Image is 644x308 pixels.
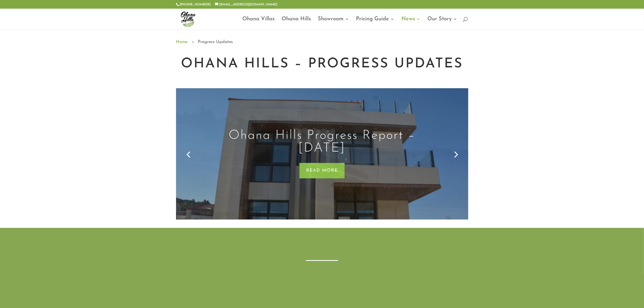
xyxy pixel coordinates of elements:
a: Ohana Hills Progress Report – [DATE] [229,129,415,155]
a: Pricing Guide [356,17,395,30]
a: Our Story [428,17,457,30]
h1: Ohana Hills – Progress Updates [176,57,468,74]
img: ohana-hills [177,8,199,30]
a: Home [176,38,188,45]
a: News [402,17,421,30]
a: [PHONE_NUMBER] [180,3,211,6]
a: [EMAIL_ADDRESS][DOMAIN_NAME] [215,3,278,6]
span: Progress Updates [198,38,233,45]
a: Ohana Hills [282,17,311,30]
a: Ohana Villas [243,17,275,30]
span: 5 [190,40,195,44]
a: Read More [299,163,345,178]
a: Showroom [318,17,349,30]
